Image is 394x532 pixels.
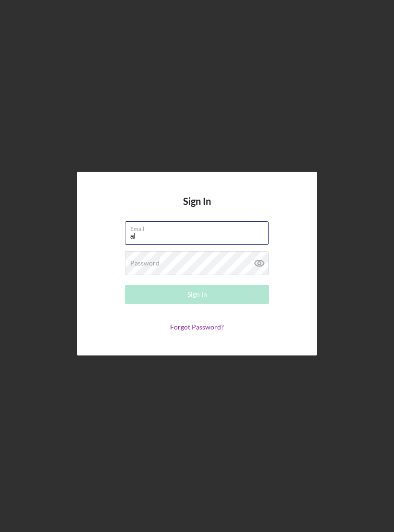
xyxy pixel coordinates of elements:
label: Email [130,222,269,232]
button: Sign In [125,285,269,304]
div: Sign In [187,285,207,304]
a: Forgot Password? [170,323,224,331]
h4: Sign In [183,196,211,221]
label: Password [130,259,160,267]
